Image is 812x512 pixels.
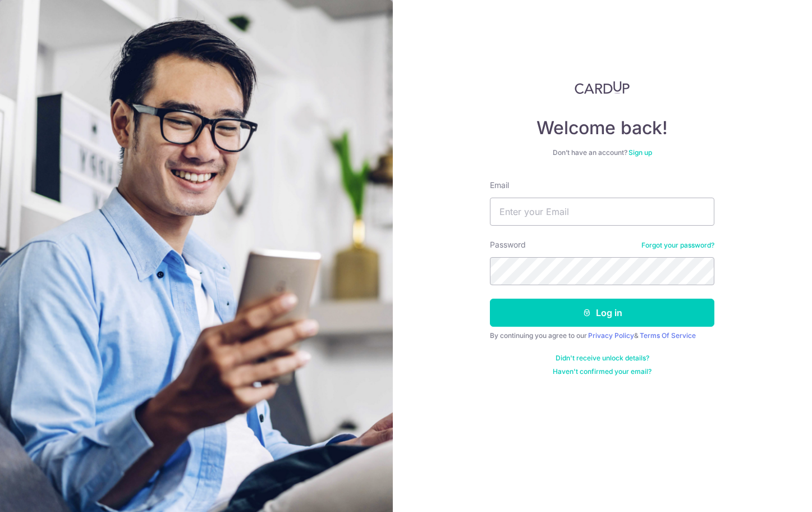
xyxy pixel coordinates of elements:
a: Privacy Policy [588,331,634,340]
a: Didn't receive unlock details? [556,354,649,363]
label: Password [490,239,526,250]
button: Log in [490,299,714,327]
div: Don’t have an account? [490,148,714,157]
a: Haven't confirmed your email? [553,367,652,376]
label: Email [490,180,509,191]
a: Sign up [629,148,652,157]
h4: Welcome back! [490,117,714,139]
img: CardUp Logo [575,81,630,94]
a: Terms Of Service [640,331,696,340]
input: Enter your Email [490,198,714,226]
div: By continuing you agree to our & [490,331,714,340]
a: Forgot your password? [641,241,714,250]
